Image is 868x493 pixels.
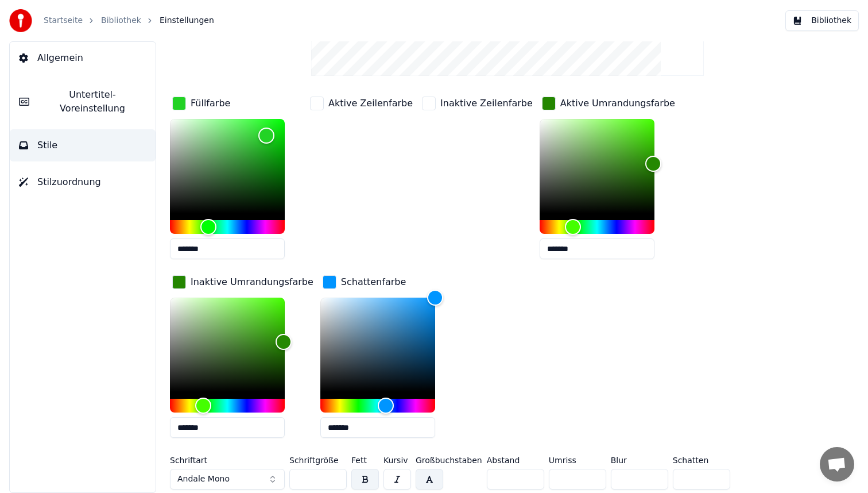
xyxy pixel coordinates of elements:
[611,456,668,464] label: Blur
[9,9,32,32] img: youka
[308,94,415,113] button: Aktive Zeilenfarbe
[170,298,285,392] div: Color
[170,273,316,291] button: Inaktive Umrandungsfarbe
[289,456,347,464] label: Schriftgröße
[170,220,285,234] div: Hue
[540,220,654,234] div: Hue
[320,273,408,291] button: Schattenfarbe
[416,456,482,464] label: Großbuchstaben
[191,275,313,289] div: Inaktive Umrandungsfarbe
[170,94,232,113] button: Füllfarbe
[351,456,379,464] label: Fett
[320,399,435,413] div: Hue
[440,97,533,110] div: Inaktive Zeilenfarbe
[37,51,83,65] span: Allgemein
[44,15,214,26] nav: breadcrumb
[10,166,156,198] button: Stilzuordnung
[10,79,156,125] button: Untertitel-Voreinstellung
[170,399,285,413] div: Hue
[487,456,544,464] label: Abstand
[101,15,141,26] a: Bibliothek
[673,456,730,464] label: Schatten
[820,447,854,482] a: Chat öffnen
[549,456,606,464] label: Umriss
[328,97,413,110] div: Aktive Zeilenfarbe
[38,88,146,115] span: Untertitel-Voreinstellung
[10,42,156,74] button: Allgemein
[37,138,57,152] span: Stile
[341,275,406,289] div: Schattenfarbe
[540,119,654,213] div: Color
[177,473,230,485] span: Andale Mono
[44,15,83,26] a: Startseite
[540,94,677,113] button: Aktive Umrandungsfarbe
[320,298,435,392] div: Color
[160,15,214,26] span: Einstellungen
[37,175,101,189] span: Stilzuordnung
[10,129,156,161] button: Stile
[560,97,675,110] div: Aktive Umrandungsfarbe
[383,456,411,464] label: Kursiv
[785,10,859,31] button: Bibliothek
[170,456,285,464] label: Schriftart
[191,97,230,110] div: Füllfarbe
[170,119,285,213] div: Color
[420,94,535,113] button: Inaktive Zeilenfarbe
